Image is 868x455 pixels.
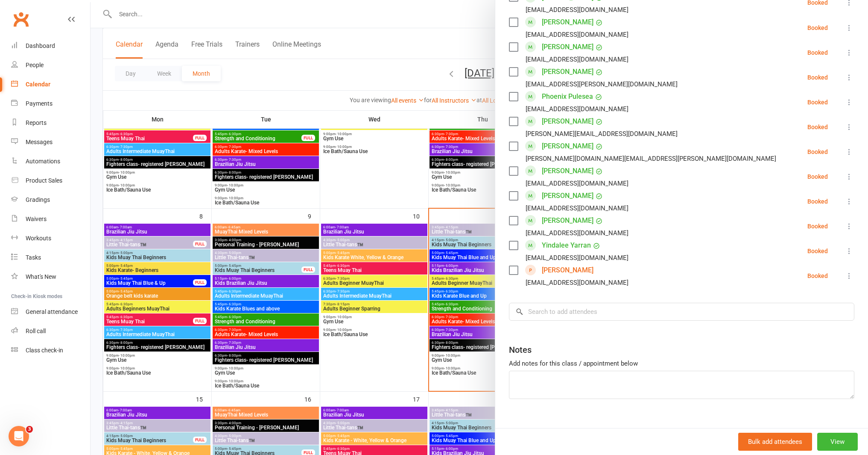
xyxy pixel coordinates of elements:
div: What's New [26,273,56,280]
a: Roll call [11,322,90,341]
div: [PERSON_NAME][EMAIL_ADDRESS][DOMAIN_NAME] [526,128,678,139]
a: [PERSON_NAME] [542,214,593,227]
div: [EMAIL_ADDRESS][DOMAIN_NAME] [526,103,628,115]
div: Booked [807,223,828,229]
a: Reports [11,113,90,133]
a: [PERSON_NAME] [542,139,593,153]
div: [EMAIL_ADDRESS][DOMAIN_NAME] [526,252,628,263]
a: Class kiosk mode [11,341,90,360]
a: Waivers [11,210,90,229]
div: Automations [26,158,60,165]
div: Booked [807,25,828,31]
div: Notes [509,344,532,356]
a: Gradings [11,190,90,210]
div: Booked [807,124,828,130]
div: Payments [26,100,53,107]
a: Payments [11,94,90,113]
div: [EMAIL_ADDRESS][DOMAIN_NAME] [526,54,628,65]
div: General attendance [26,308,78,315]
div: Booked [807,149,828,155]
div: [EMAIL_ADDRESS][DOMAIN_NAME] [526,4,628,15]
div: [EMAIL_ADDRESS][DOMAIN_NAME] [526,277,628,288]
a: Calendar [11,75,90,94]
a: [PERSON_NAME] [542,164,593,178]
div: [PERSON_NAME][DOMAIN_NAME][EMAIL_ADDRESS][PERSON_NAME][DOMAIN_NAME] [526,153,776,164]
a: [PERSON_NAME] [542,15,593,29]
button: Bulk add attendees [738,433,812,451]
div: Add notes for this class / appointment below [509,358,854,369]
div: Booked [807,174,828,180]
div: Calendar [26,81,50,88]
div: Dashboard [26,42,55,49]
div: Booked [807,248,828,254]
div: Messages [26,139,53,145]
a: [PERSON_NAME] [542,189,593,203]
div: [EMAIL_ADDRESS][DOMAIN_NAME] [526,203,628,214]
a: [PERSON_NAME] [542,115,593,128]
a: Messages [11,133,90,152]
div: Booked [807,99,828,105]
div: Workouts [26,235,51,242]
div: Booked [807,198,828,204]
div: Booked [807,273,828,279]
div: [EMAIL_ADDRESS][DOMAIN_NAME] [526,178,628,189]
input: Search to add attendees [509,303,854,321]
a: General attendance kiosk mode [11,302,90,322]
a: [PERSON_NAME] [542,263,593,277]
div: [EMAIL_ADDRESS][DOMAIN_NAME] [526,227,628,239]
div: Gradings [26,196,50,203]
div: Booked [807,50,828,56]
div: Waivers [26,216,47,222]
a: [PERSON_NAME] [542,65,593,79]
a: Clubworx [10,9,32,30]
div: [EMAIL_ADDRESS][DOMAIN_NAME] [526,29,628,40]
a: Tasks [11,248,90,267]
button: View [817,433,858,451]
a: What's New [11,267,90,287]
span: 3 [26,426,33,433]
a: Phoenix Pulesea [542,90,593,103]
div: Reports [26,119,47,126]
div: Booked [807,74,828,80]
a: Automations [11,152,90,171]
div: Roll call [26,328,46,334]
div: People [26,62,44,68]
a: Workouts [11,229,90,248]
div: Product Sales [26,177,62,184]
a: [PERSON_NAME] [542,40,593,54]
a: Product Sales [11,171,90,190]
div: Tasks [26,254,41,261]
div: Class check-in [26,347,63,354]
a: Yindalee Yarran [542,239,591,252]
a: Dashboard [11,36,90,56]
div: [EMAIL_ADDRESS][PERSON_NAME][DOMAIN_NAME] [526,79,678,90]
iframe: Intercom live chat [9,426,29,446]
a: People [11,56,90,75]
